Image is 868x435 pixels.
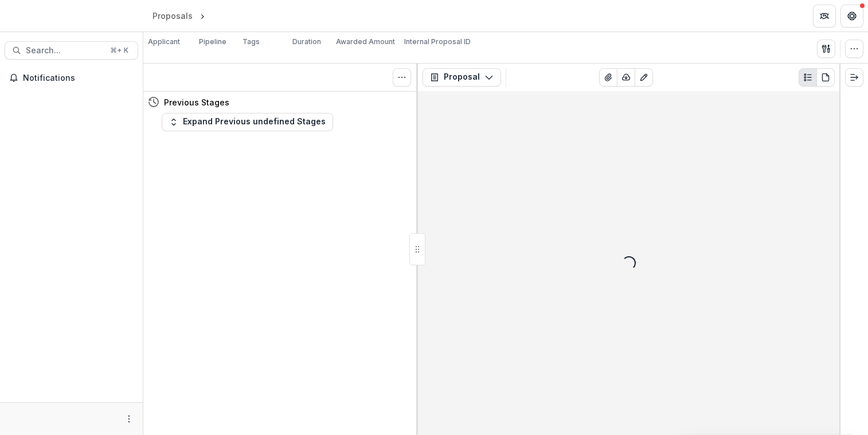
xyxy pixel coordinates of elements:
[148,37,180,47] p: Applicant
[423,68,501,87] button: Proposal
[148,7,256,24] nav: breadcrumb
[5,69,138,87] button: Notifications
[164,96,229,108] h4: Previous Stages
[393,68,411,87] button: Toggle View Cancelled Tasks
[292,37,321,47] p: Duration
[23,73,134,83] span: Notifications
[845,68,863,87] button: Expand right
[404,37,471,47] p: Internal Proposal ID
[635,68,653,87] button: Edit as form
[599,68,617,87] button: View Attached Files
[336,37,395,47] p: Awarded Amount
[840,5,863,28] button: Get Help
[153,10,193,22] div: Proposals
[799,68,817,87] button: Plaintext view
[162,113,333,131] button: Expand Previous undefined Stages
[243,37,260,47] p: Tags
[813,5,836,28] button: Partners
[199,37,226,47] p: Pipeline
[5,41,138,60] button: Search...
[26,46,103,56] span: Search...
[148,7,197,24] a: Proposals
[108,44,131,57] div: ⌘ + K
[816,68,835,87] button: PDF view
[122,412,136,426] button: More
